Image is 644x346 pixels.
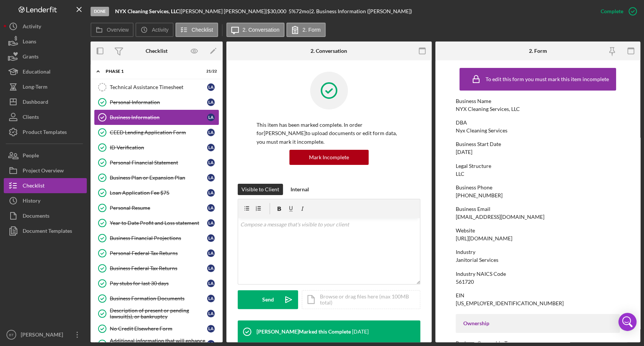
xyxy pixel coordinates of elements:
[4,94,87,109] button: Dashboard
[456,279,474,285] div: 561720
[23,34,36,51] div: Loans
[23,163,64,180] div: Project Overview
[9,333,14,337] text: BT
[4,64,87,79] a: Educational
[286,23,326,37] button: 2. Form
[456,171,464,177] div: LLC
[203,69,217,74] div: 21 / 22
[289,8,296,14] div: 5 %
[456,228,620,234] div: Website
[207,98,215,106] div: L A
[110,160,207,166] div: Personal Financial Statement
[115,8,181,14] div: |
[4,148,87,163] button: People
[463,320,612,326] div: Ownership
[456,120,620,126] div: DBA
[4,193,87,208] button: History
[110,265,207,271] div: Business Federal Tax Returns
[23,19,41,36] div: Activity
[23,125,67,141] div: Product Templates
[94,125,219,140] a: CEED Lending Application FormLA
[4,49,87,64] a: Grants
[207,219,215,227] div: L A
[110,250,207,256] div: Personal Federal Tax Returns
[529,48,547,54] div: 2. Form
[4,34,87,49] button: Loans
[4,178,87,193] button: Checklist
[115,8,179,14] b: NYX Cleaning Services, LLC
[94,291,219,306] a: Business Formation DocumentsLA
[94,276,219,291] a: Pay stubs for last 30 daysLA
[456,206,620,212] div: Business Email
[19,327,68,344] div: [PERSON_NAME]
[110,114,207,120] div: Business Information
[94,80,219,95] a: Technical Assistance TimesheetLA
[91,23,134,37] button: Overview
[456,141,620,147] div: Business Start Date
[456,128,507,134] div: Nyx Cleaning Services
[456,106,520,112] div: NYX Cleaning Services, LLC
[94,321,219,336] a: No Credit Elsewhere FormLA
[456,163,620,169] div: Legal Structure
[4,223,87,238] button: Document Templates
[257,329,351,335] div: [PERSON_NAME] Marked this Complete
[238,184,283,195] button: Visible to Client
[4,79,87,94] button: Long-Term
[152,27,168,33] label: Activity
[181,8,267,14] div: [PERSON_NAME] [PERSON_NAME] |
[135,23,173,37] button: Activity
[241,184,279,195] div: Visible to Client
[226,23,284,37] button: 2. Conversation
[106,69,198,74] div: Phase 1
[207,325,215,332] div: L A
[175,23,218,37] button: Checklist
[4,163,87,178] button: Project Overview
[110,84,207,90] div: Technical Assistance Timesheet
[23,178,45,195] div: Checklist
[110,280,207,286] div: Pay stubs for last 30 days
[262,290,274,309] div: Send
[309,150,349,165] div: Mark Incomplete
[110,295,207,301] div: Business Formation Documents
[267,8,289,14] div: $30,000
[4,19,87,34] button: Activity
[207,295,215,302] div: L A
[110,235,207,241] div: Business Financial Projections
[94,231,219,246] a: Business Financial ProjectionsLA
[94,110,219,125] a: Business InformationLA
[110,220,207,226] div: Year to Date Profit and Loss statement
[207,234,215,242] div: L A
[4,208,87,223] button: Documents
[303,27,321,33] label: 2. Form
[456,149,472,155] div: [DATE]
[456,98,620,104] div: Business Name
[110,145,207,151] div: ID Verification
[456,292,620,298] div: EIN
[110,190,207,196] div: Loan Application Fee $75
[192,27,213,33] label: Checklist
[94,155,219,170] a: Personal Financial StatementLA
[110,175,207,181] div: Business Plan or Expansion Plan
[4,125,87,140] a: Product Templates
[456,271,620,277] div: Industry NAICS Code
[110,326,207,332] div: No Credit Elsewhere Form
[486,76,609,82] div: To edit this form you must mark this item incomplete
[207,189,215,197] div: L A
[207,204,215,212] div: L A
[110,308,207,320] div: Description of present or pending lawsuit(s), or bankruptcy
[456,192,503,198] div: [PHONE_NUMBER]
[456,214,544,220] div: [EMAIL_ADDRESS][DOMAIN_NAME]
[257,121,401,146] p: This item has been marked complete. In order for [PERSON_NAME] to upload documents or edit form d...
[238,290,298,309] button: Send
[456,300,564,306] div: [US_EMPLOYER_IDENTIFICATION_NUMBER]
[207,129,215,136] div: L A
[618,313,636,331] div: Open Intercom Messenger
[207,310,215,317] div: L A
[110,129,207,135] div: CEED Lending Application Form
